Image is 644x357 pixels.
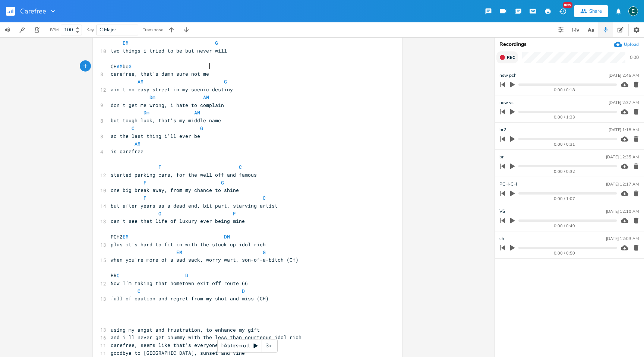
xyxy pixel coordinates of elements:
[609,101,639,105] div: [DATE] 2:37 AM
[628,6,638,16] div: edenmusic
[499,72,517,79] span: new pch
[499,208,505,215] span: VS
[233,210,236,217] span: F
[614,40,639,48] button: Upload
[609,128,639,132] div: [DATE] 1:18 AM
[499,154,503,161] span: br
[111,256,299,263] span: when you're more of a sad sack, worry wart, son-of-a-bitch (CH)
[574,5,608,17] button: Share
[194,109,200,116] span: AM
[111,63,135,70] span: CH bc
[606,182,639,186] div: [DATE] 12:17 AM
[262,339,275,353] div: 3x
[606,237,639,241] div: [DATE] 12:03 AM
[203,94,209,101] span: AM
[563,2,572,8] div: New
[111,70,209,77] span: carefree, that’s damn sure not me
[512,197,617,201] div: 0:00 / 1:07
[242,288,245,294] span: D
[221,179,224,186] span: G
[111,148,143,155] span: is carefree
[176,249,182,256] span: EM
[628,3,638,20] button: E
[143,179,146,186] span: F
[50,28,59,32] div: BPM
[111,133,200,139] span: so the last thing i'll ever be
[143,109,149,116] span: Dm
[215,40,218,46] span: G
[499,235,504,242] span: ch
[158,210,161,217] span: G
[239,164,242,170] span: C
[624,41,639,47] div: Upload
[143,195,146,201] span: F
[149,94,155,101] span: Dm
[606,155,639,159] div: [DATE] 12:35 AM
[111,326,260,333] span: using my angst and frustration, to enhance my gift
[86,28,94,32] div: Key
[512,251,617,255] div: 0:00 / 0:50
[111,233,230,240] span: PCH2
[117,63,123,70] span: AM
[499,99,514,106] span: new vs
[200,125,203,132] span: G
[499,126,506,133] span: br2
[111,280,248,287] span: Now I’m taking that hometown exit off route 66
[100,26,116,33] span: C Major
[135,140,141,147] span: AM
[185,272,188,279] span: D
[158,164,161,170] span: F
[138,78,143,85] span: AM
[507,55,515,60] span: Rec
[512,88,617,92] div: 0:00 / 0:18
[132,125,135,132] span: C
[117,272,120,279] span: C
[111,272,188,279] span: BR
[512,224,617,228] div: 0:00 / 0:49
[217,339,278,353] div: Autoscroll
[512,142,617,146] div: 0:00 / 0:31
[123,233,129,240] span: EM
[512,115,617,119] div: 0:00 / 1:33
[138,288,141,294] span: C
[224,78,227,85] span: G
[111,334,302,341] span: and i'll never get chummy with the less than courteous idol rich
[111,218,245,224] span: can't see that life of luxury ever being mine
[263,195,266,201] span: C
[111,202,278,209] span: but after years as a dead end, bit part, starving artist
[499,181,517,188] span: PCH-CH
[630,55,639,60] div: 0:00
[111,86,233,93] span: ain't no easy street in my scenic destiny
[111,117,221,124] span: but tough luck, that's my middle name
[263,249,266,256] span: G
[123,40,129,46] span: EM
[111,102,224,108] span: don't get me wrong, i hate to complain
[224,233,230,240] span: DM
[512,170,617,174] div: 0:00 / 0:32
[496,51,518,63] button: Rec
[609,73,639,78] div: [DATE] 2:45 AM
[111,241,266,248] span: plus it's hard to fit in with the stuck up idol rich
[143,28,163,32] div: Transpose
[111,187,239,193] span: one big break away, from my chance to shine
[589,8,602,15] div: Share
[129,63,132,70] span: G
[111,295,269,302] span: full of caution and regret from my shot and miss (CH)
[499,42,640,47] div: Recordings
[111,171,257,178] span: started parking cars, for the well off and famous
[111,47,227,54] span: two things i tried to be but never will
[555,4,570,18] button: New
[111,342,239,348] span: carefree, seems like that’s everyone but me
[111,350,245,356] span: goodbye to [GEOGRAPHIC_DATA], sunset and vine
[606,209,639,214] div: [DATE] 12:10 AM
[20,8,46,15] span: Carefree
